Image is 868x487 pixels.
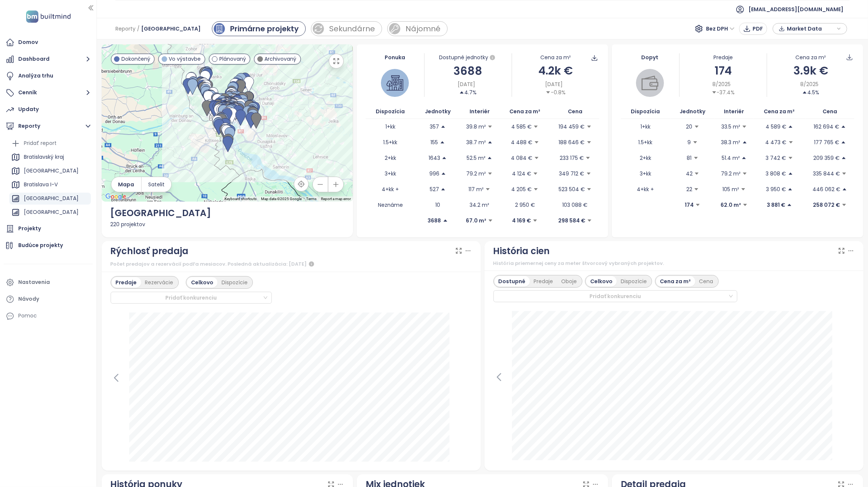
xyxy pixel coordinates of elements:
th: Dispozícia [366,104,415,119]
span: [DATE] [546,80,563,88]
button: Cenník [4,85,93,100]
div: [GEOGRAPHIC_DATA] [9,165,91,177]
td: 1.5+kk [621,135,670,150]
th: Dispozícia [621,104,670,119]
p: 174 [685,201,694,209]
div: Ponuka [366,53,424,61]
th: Jednotky [670,104,715,119]
a: Projekty [4,221,93,236]
div: Analýza trhu [18,71,53,80]
div: Bratislava I-V [24,180,58,189]
div: 3688 [425,62,512,80]
img: logo [24,9,73,24]
a: Domov [4,35,93,50]
div: Pomoc [18,311,37,320]
span: caret-up [788,187,793,192]
a: Updaty [4,102,93,117]
p: 33.5 m² [721,123,740,131]
button: PDF [739,23,767,35]
span: caret-down [533,124,538,129]
span: caret-up [443,218,448,223]
th: Cena [805,104,854,119]
span: caret-down [487,124,493,129]
span: PDF [753,25,763,33]
div: Bratislavský kraj [9,151,91,163]
span: caret-up [802,90,807,95]
span: caret-up [841,124,846,129]
button: Satelit [142,177,171,192]
div: -0.8% [546,88,566,97]
div: Predaje [680,53,767,61]
span: caret-up [787,202,792,208]
div: 174 [680,62,767,79]
span: caret-down [532,218,538,223]
div: Domov [18,38,38,47]
span: caret-up [841,140,846,145]
div: Dostupné [495,276,530,287]
span: caret-down [842,171,847,176]
span: caret-down [585,155,591,161]
p: 177 765 € [814,138,839,146]
th: Cena [551,104,599,119]
span: caret-down [693,140,698,145]
span: caret-up [788,124,793,129]
td: 4+kk + [621,181,670,197]
td: 2+kk [621,150,670,166]
td: 4+kk + [366,181,415,197]
p: 527 [430,185,439,193]
p: 62.0 m² [721,201,741,209]
span: Mapa [118,180,134,189]
span: [DATE] [458,80,475,88]
p: 3 950 € [766,185,786,193]
div: [GEOGRAPHIC_DATA] [24,208,79,217]
p: 52.5 m² [467,154,486,162]
div: Rýchlosť predaja [111,244,189,258]
p: 10 [435,201,440,209]
th: Jednotky [415,104,460,119]
span: caret-down [694,171,699,176]
span: / [137,22,140,35]
div: Nájomné [406,23,441,34]
p: 523 504 € [559,185,585,193]
span: Satelit [148,180,165,189]
div: [GEOGRAPHIC_DATA] [111,206,344,220]
span: caret-down [695,202,700,208]
span: caret-down [485,187,490,192]
span: [GEOGRAPHIC_DATA] [141,22,201,35]
div: Pridať report [24,139,57,148]
p: 194 459 € [559,123,585,131]
p: 446 062 € [813,185,840,193]
span: caret-down [586,140,592,145]
th: Cena za m² [499,104,551,119]
p: 996 [429,170,439,178]
div: 4.5% [802,88,819,97]
span: caret-down [488,218,493,223]
p: 3 881 € [767,201,785,209]
span: caret-down [742,124,747,129]
p: 2 950 € [515,201,535,209]
button: Mapa [111,177,141,192]
p: 105 m² [722,185,739,193]
p: 4 589 € [766,123,786,131]
span: caret-up [442,155,447,161]
p: 79.2 m² [721,170,741,178]
a: Report a map error [321,197,351,201]
span: caret-up [487,140,493,145]
div: 4.7% [459,88,477,97]
button: Reporty [4,119,93,134]
span: Reporty [115,22,136,35]
span: Map data ©2025 Google [261,197,302,201]
div: Sekundárne [329,23,375,34]
span: Archivovaný [265,55,297,63]
p: 9 [688,138,691,146]
p: 79.2 m² [466,170,486,178]
div: Návody [18,294,39,304]
p: 233 175 € [560,154,584,162]
div: Bratislava I-V [9,179,91,191]
span: caret-down [694,187,699,192]
span: caret-down [587,218,592,223]
p: 4 473 € [766,138,787,146]
span: [EMAIL_ADDRESS][DOMAIN_NAME] [748,0,843,18]
div: História cien [493,244,550,258]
